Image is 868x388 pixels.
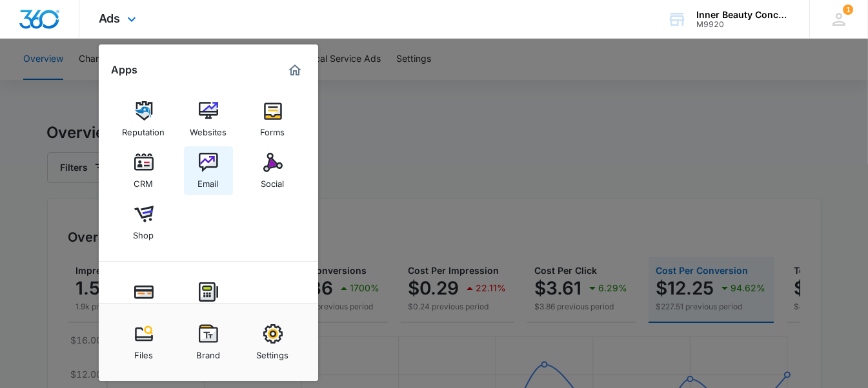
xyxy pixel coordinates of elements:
div: Social [261,172,285,189]
span: Ads [99,12,121,25]
div: POS [200,302,217,318]
div: Reputation [123,121,165,137]
a: Websites [184,95,233,144]
a: Settings [248,318,298,367]
div: Websites [190,121,227,137]
a: Marketing 360® Dashboard [285,60,305,81]
a: Shop [119,198,168,247]
a: Email [184,146,233,195]
a: CRM [119,146,168,195]
div: Forms [261,121,285,137]
div: account id [696,20,791,29]
div: Brand [196,344,220,360]
div: Shop [134,224,154,240]
a: Brand [184,318,233,367]
div: Payments [125,302,163,318]
div: account name [696,10,791,20]
div: Settings [257,344,289,360]
div: Files [134,344,153,360]
a: Files [119,318,168,367]
a: Reputation [119,95,168,144]
div: Email [198,172,219,189]
a: POS [184,276,233,325]
div: notifications count [843,5,853,15]
span: 1 [843,5,853,15]
div: CRM [134,172,154,189]
h2: Apps [112,64,138,76]
a: Payments [119,276,168,325]
a: Social [248,146,298,195]
a: Forms [248,95,298,144]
